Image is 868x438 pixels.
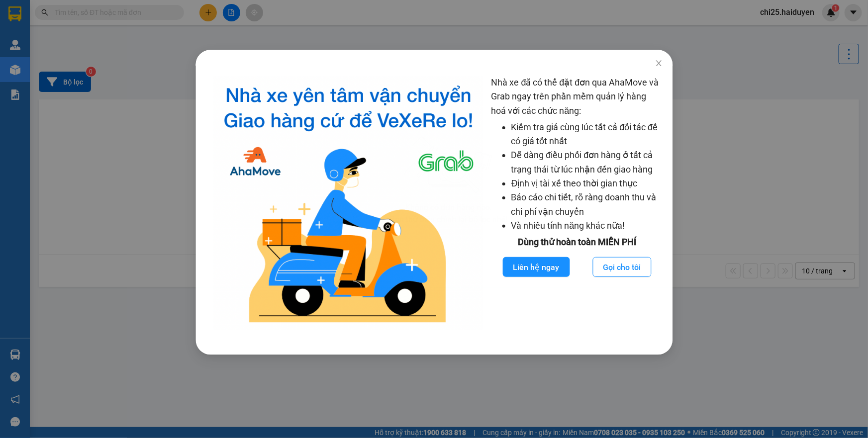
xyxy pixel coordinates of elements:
li: Và nhiều tính năng khác nữa! [511,219,663,233]
li: Định vị tài xế theo thời gian thực [511,176,663,190]
li: Báo cáo chi tiết, rõ ràng doanh thu và chi phí vận chuyển [511,190,663,219]
span: Gọi cho tôi [603,261,641,273]
button: Liên hệ ngay [502,257,570,277]
div: Nhà xe đã có thể đặt đơn qua AhaMove và Grab ngay trên phần mềm quản lý hàng hoá với các chức năng: [491,76,663,330]
button: Gọi cho tôi [592,257,651,277]
img: logo [213,76,483,330]
li: Kiểm tra giá cùng lúc tất cả đối tác để có giá tốt nhất [511,120,663,149]
li: Dễ dàng điều phối đơn hàng ở tất cả trạng thái từ lúc nhận đến giao hàng [511,148,663,176]
span: close [655,59,663,67]
button: Close [645,50,673,78]
div: Dùng thử hoàn toàn MIỄN PHÍ [491,235,663,249]
span: Liên hệ ngay [513,261,559,273]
